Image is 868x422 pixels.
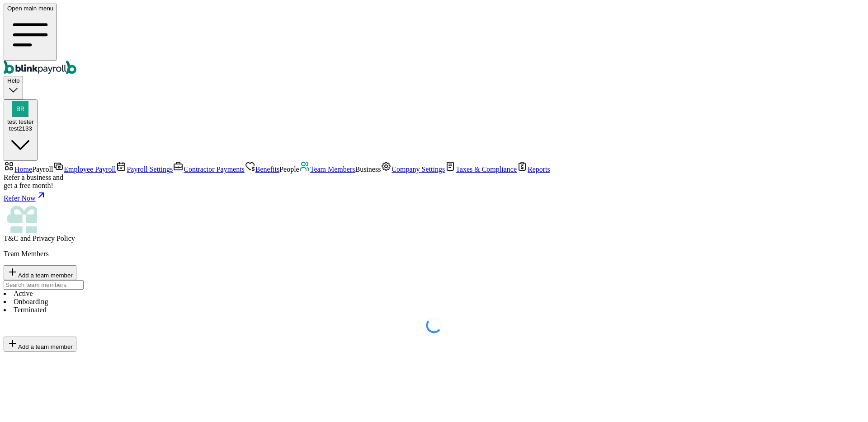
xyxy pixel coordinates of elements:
[4,265,76,280] button: Add a team member
[53,165,116,173] a: Employee Payroll
[4,306,864,314] li: Terminated
[173,165,245,173] a: Contractor Payments
[456,165,517,173] span: Taxes & Compliance
[4,4,864,76] nav: Global
[279,165,299,173] span: People
[7,125,34,132] div: test2133
[32,165,53,173] span: Payroll
[18,343,73,350] span: Add a team member
[4,250,864,258] p: Team Members
[18,272,73,279] span: Add a team member
[4,76,23,99] button: Help
[4,234,75,242] span: and
[116,165,173,173] a: Payroll Settings
[7,77,19,84] span: Help
[713,324,868,422] iframe: Chat Widget
[4,173,864,190] div: Refer a business and get a free month!
[517,165,550,173] a: Reports
[4,280,84,290] input: TextInput
[299,165,355,173] a: Team Members
[4,165,32,173] a: Home
[127,165,173,173] span: Payroll Settings
[528,165,550,173] span: Reports
[445,165,517,173] a: Taxes & Compliance
[4,99,38,161] button: test testertest2133
[4,290,864,298] li: Active
[255,165,279,173] span: Benefits
[355,165,381,173] span: Business
[310,165,355,173] span: Team Members
[392,165,445,173] span: Company Settings
[381,165,445,173] a: Company Settings
[4,161,864,243] nav: Sidebar
[4,234,19,242] span: T&C
[7,118,34,125] span: test tester
[4,298,864,306] li: Onboarding
[33,234,75,242] span: Privacy Policy
[245,165,279,173] a: Benefits
[7,5,53,12] span: Open main menu
[4,4,57,61] button: Open main menu
[64,165,116,173] span: Employee Payroll
[4,337,76,352] button: Add a team member
[4,190,864,202] a: Refer Now
[14,165,32,173] span: Home
[184,165,245,173] span: Contractor Payments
